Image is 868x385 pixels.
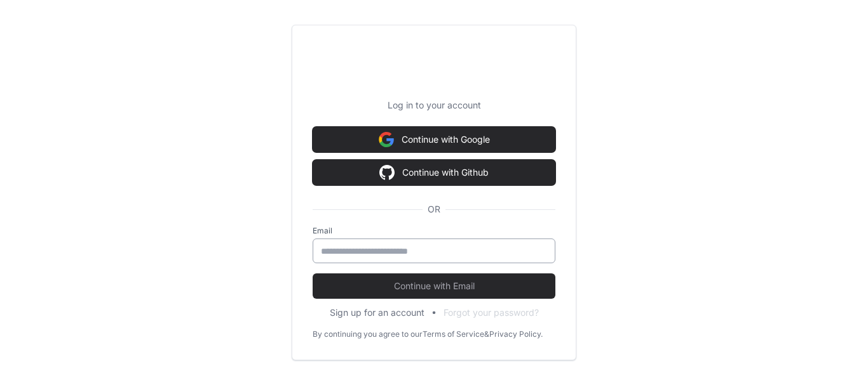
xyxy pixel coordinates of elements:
a: Terms of Service [423,329,484,339]
span: OR [423,203,445,216]
span: Continue with Email [313,280,555,292]
button: Forgot your password? [444,306,539,319]
p: Log in to your account [313,99,555,112]
button: Continue with Email [313,273,555,299]
div: & [484,329,489,339]
button: Continue with Github [313,160,555,185]
button: Continue with Google [313,127,555,152]
img: Sign in with google [379,127,394,152]
div: By continuing you agree to our [313,329,423,339]
label: Email [313,226,555,236]
img: Sign in with google [379,160,395,185]
a: Privacy Policy. [489,329,543,339]
button: Sign up for an account [330,306,424,319]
